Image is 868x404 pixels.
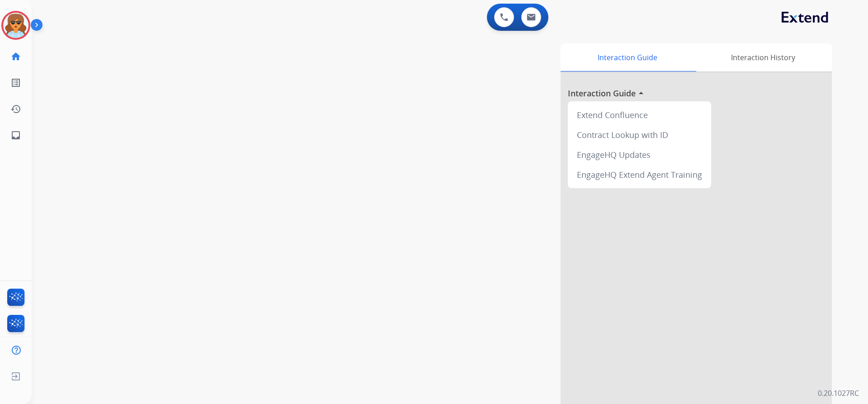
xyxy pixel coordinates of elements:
[694,43,832,71] div: Interaction History
[571,105,708,125] div: Extend Confluence
[571,145,708,165] div: EngageHQ Updates
[571,125,708,145] div: Contract Lookup with ID
[10,77,21,88] mat-icon: list_alt
[818,388,859,399] p: 0.20.1027RC
[10,130,21,141] mat-icon: inbox
[3,13,28,38] img: avatar
[561,43,694,71] div: Interaction Guide
[571,165,708,185] div: EngageHQ Extend Agent Training
[10,51,21,62] mat-icon: home
[10,104,21,114] mat-icon: history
